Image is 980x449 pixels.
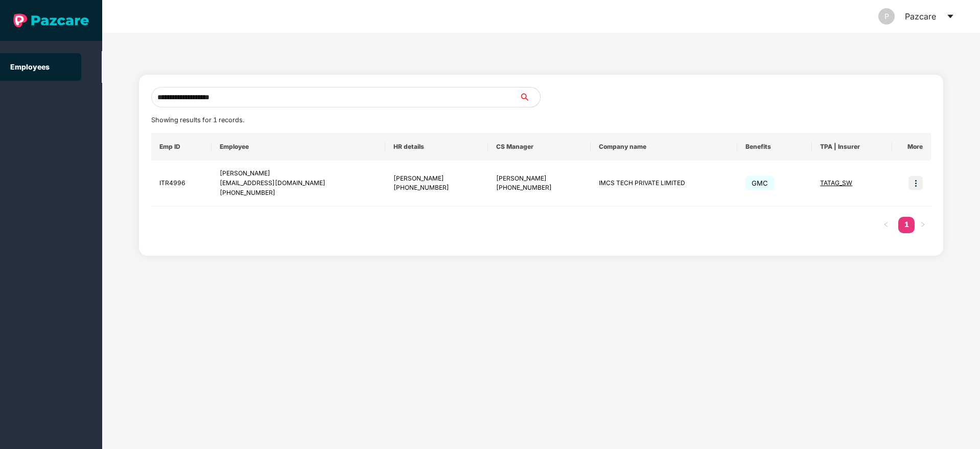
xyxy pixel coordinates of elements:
div: [PERSON_NAME] [393,174,480,184]
th: Company name [591,133,737,161]
span: Showing results for 1 records. [151,116,244,124]
th: Benefits [737,133,812,161]
span: TATAG_SW [820,179,852,187]
span: GMC [745,176,774,190]
span: right [920,221,926,228]
span: left [883,221,889,228]
span: P [884,8,889,25]
th: Emp ID [151,133,212,161]
div: [PHONE_NUMBER] [496,183,582,193]
img: icon [908,176,923,190]
td: IMCS TECH PRIVATE LIMITED [591,161,737,207]
td: ITR4996 [151,161,212,207]
a: 1 [898,217,915,232]
button: right [915,217,931,233]
th: CS Manager [488,133,591,161]
div: [PHONE_NUMBER] [220,188,378,198]
th: TPA | Insurer [812,133,892,161]
a: Employees [10,62,50,71]
div: [PHONE_NUMBER] [393,183,480,193]
li: 1 [898,217,915,233]
span: caret-down [946,12,954,20]
div: [PERSON_NAME] [496,174,582,184]
span: search [519,93,540,101]
button: search [519,87,541,107]
li: Next Page [915,217,931,233]
li: Previous Page [878,217,894,233]
th: HR details [385,133,488,161]
th: More [892,133,931,161]
button: left [878,217,894,233]
div: [EMAIL_ADDRESS][DOMAIN_NAME] [220,178,378,188]
th: Employee [212,133,386,161]
div: [PERSON_NAME] [220,169,378,178]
